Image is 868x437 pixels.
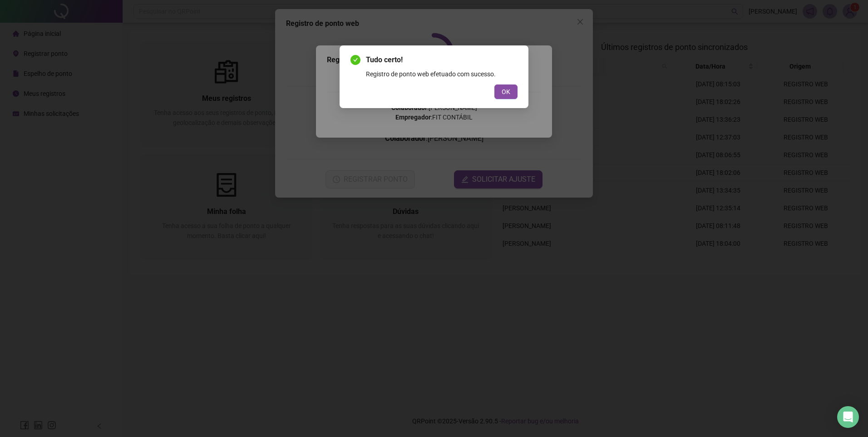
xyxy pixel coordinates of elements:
[350,55,360,65] span: check-circle
[494,84,518,99] button: OK
[837,406,859,428] div: Open Intercom Messenger
[502,87,510,97] span: OK
[366,69,518,79] div: Registro de ponto web efetuado com sucesso.
[366,55,518,65] span: Tudo certo!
